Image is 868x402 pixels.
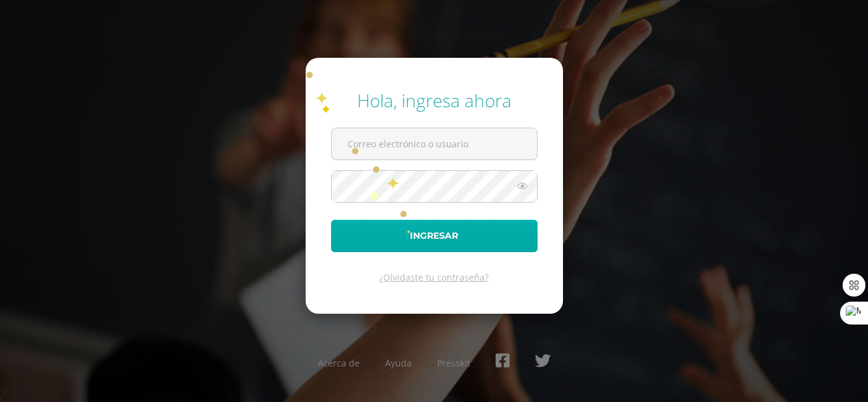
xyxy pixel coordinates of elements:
[318,357,360,369] a: Acerca de
[379,271,489,283] a: ¿Olvidaste tu contraseña?
[331,220,538,252] button: Ingresar
[331,88,538,112] div: Hola, ingresa ahora
[332,128,537,159] input: Correo electrónico o usuario
[437,357,470,369] a: Presskit
[385,357,412,369] a: Ayuda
